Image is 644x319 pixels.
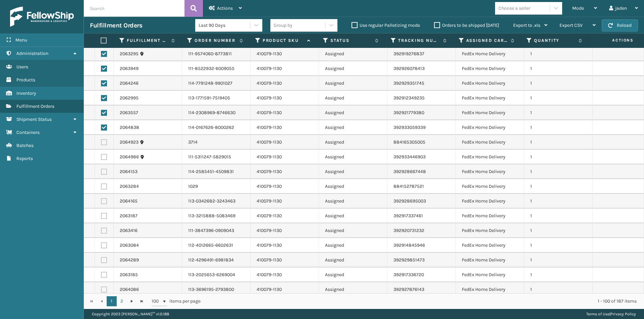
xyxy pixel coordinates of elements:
a: 410079-1130 [257,242,282,248]
a: 392928695003 [393,198,426,204]
td: 1 [524,76,593,91]
td: FedEx Home Delivery [456,164,524,179]
a: 410079-1130 [257,228,282,233]
a: 410079-1130 [257,66,282,71]
td: 1 [524,267,593,282]
a: 392926078413 [393,66,425,71]
a: Go to the next page [127,296,137,306]
td: 1 [524,105,593,120]
td: 113-2025653-6269004 [182,267,251,282]
a: 392920731232 [393,228,424,233]
p: Copyright 2023 [PERSON_NAME]™ v 1.0.188 [92,309,169,319]
td: FedEx Home Delivery [456,135,524,150]
a: 2064165 [120,198,138,205]
td: 113-3696195-2793800 [182,282,251,297]
td: FedEx Home Delivery [456,150,524,164]
td: 1 [524,194,593,209]
td: FedEx Home Delivery [456,120,524,135]
td: FedEx Home Delivery [456,223,524,238]
td: FedEx Home Delivery [456,105,524,120]
td: 111-5311247-5829015 [182,150,251,164]
a: 2062995 [120,95,139,101]
span: Mode [572,5,584,11]
td: Assigned [319,238,387,253]
td: Assigned [319,61,387,76]
a: 2064246 [120,80,139,87]
td: FedEx Home Delivery [456,47,524,61]
a: 410079-1130 [257,169,282,174]
td: Assigned [319,282,387,297]
a: 2064289 [120,257,139,263]
td: Assigned [319,150,387,164]
label: Tracking Number [398,37,439,44]
a: 410079-1130 [257,125,282,130]
td: 1 [524,164,593,179]
td: 113-1771591-7519405 [182,91,251,105]
a: 410079-1130 [257,51,282,57]
a: 392929351745 [393,80,424,86]
td: 1 [524,120,593,135]
a: 410079-1130 [257,183,282,189]
td: 111-8522932-6009055 [182,61,251,76]
a: 410079-1130 [257,95,282,101]
td: 114-0167626-8000262 [182,120,251,135]
td: 1 [524,135,593,150]
label: Status [330,37,372,44]
span: Menu [15,37,27,43]
a: 410079-1130 [257,198,282,204]
td: Assigned [319,267,387,282]
a: 392921779380 [393,110,424,115]
a: Go to the last page [137,296,147,306]
div: 1 - 100 of 187 items [210,298,637,305]
td: 1 [524,238,593,253]
a: 2063084 [120,242,139,249]
span: items per page [152,296,201,306]
a: 2063187 [120,213,138,219]
a: 410079-1130 [257,213,282,219]
label: Product SKU [263,37,304,44]
td: 114-2308969-8746630 [182,105,251,120]
td: 1 [524,91,593,105]
label: Order Number [195,37,236,44]
a: 410079-1130 [257,287,282,292]
a: 392914845946 [393,242,425,248]
a: 2063284 [120,183,139,190]
label: Fulfillment Order Id [127,37,168,44]
a: 2063295 [120,51,139,57]
a: Terms of Use [586,312,609,316]
td: FedEx Home Delivery [456,61,524,76]
td: 3714 [182,135,251,150]
td: FedEx Home Delivery [456,267,524,282]
td: 113-3215888-5083469 [182,209,251,223]
a: 2064153 [120,168,138,175]
td: FedEx Home Delivery [456,91,524,105]
td: 1 [524,223,593,238]
td: 112-4012665-6602631 [182,238,251,253]
td: FedEx Home Delivery [456,282,524,297]
td: 1 [524,47,593,61]
span: Inventory [16,90,36,96]
span: Administration [16,51,48,56]
td: 114-7791248-9901027 [182,76,251,91]
a: 410079-1130 [257,154,282,160]
td: Assigned [319,194,387,209]
a: 884152787521 [393,183,424,189]
div: Choose a seller [498,5,530,12]
span: Containers [16,130,40,135]
td: 1 [524,150,593,164]
label: Use regular Palletizing mode [352,22,420,28]
span: Fulfillment Orders [16,103,54,109]
span: 100 [152,298,162,305]
div: Group by [274,22,292,29]
label: Orders to be shipped [DATE] [434,22,499,28]
span: Actions [590,35,638,46]
a: 392917337461 [393,213,423,219]
td: 111-3847396-0909043 [182,223,251,238]
td: Assigned [319,91,387,105]
td: Assigned [319,76,387,91]
td: Assigned [319,209,387,223]
a: 392928667448 [393,169,426,174]
span: Actions [217,5,233,11]
a: 2 [117,296,127,306]
a: 392912349235 [393,95,425,101]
